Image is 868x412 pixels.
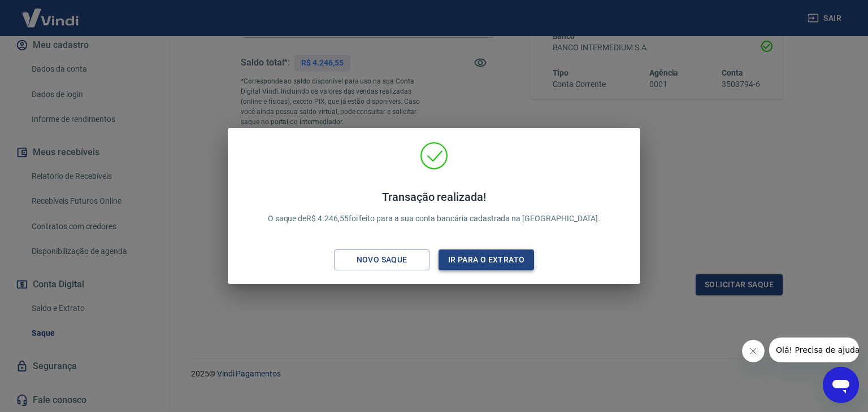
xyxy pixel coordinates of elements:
p: O saque de R$ 4.246,55 foi feito para a sua conta bancária cadastrada na [GEOGRAPHIC_DATA]. [268,190,601,225]
div: Novo saque [343,253,421,267]
button: Ir para o extrato [439,249,534,270]
iframe: Botão para abrir a janela de mensagens [823,367,859,403]
button: Novo saque [334,249,429,270]
h4: Transação realizada! [268,190,601,204]
iframe: Fechar mensagem [742,340,765,362]
span: Olá! Precisa de ajuda? [7,8,95,17]
iframe: Mensagem da empresa [769,338,859,362]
